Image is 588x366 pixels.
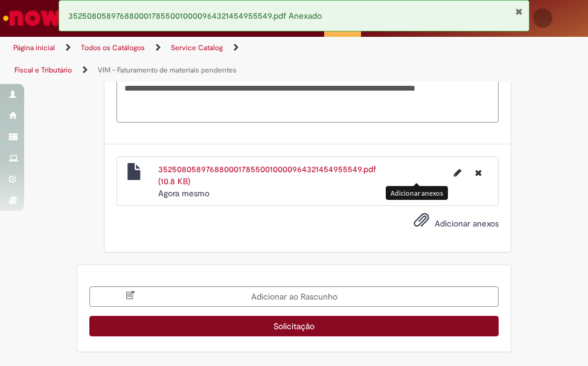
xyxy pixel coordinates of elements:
a: VIM - Faturamento de materiais pendentes [98,65,237,75]
textarea: Descrição [117,78,499,123]
img: ServiceNow [1,6,63,30]
button: Editar nome de arquivo 35250805897688000178550010000964321454955549.pdf [447,163,468,182]
span: 35250805897688000178550010000964321454955549.pdf Anexado [68,10,322,21]
a: Service Catalog [171,43,223,53]
button: Adicionar anexos [411,209,432,237]
button: Solicitação [89,316,499,336]
ul: Trilhas de página [9,37,285,82]
a: 35250805897688000178550010000964321454955549.pdf (10.8 KB) [158,164,376,187]
a: Página inicial [13,43,55,53]
span: Agora mesmo [158,188,209,199]
a: Fiscal e Tributário [14,65,72,75]
div: Adicionar anexos [386,186,448,200]
button: Excluir 35250805897688000178550010000964321454955549.pdf [468,163,489,182]
button: Adicionar ao Rascunho [89,286,499,307]
a: Todos os Catálogos [81,43,145,53]
span: Adicionar anexos [435,218,499,229]
button: Fechar Notificação [515,7,523,16]
time: 29/09/2025 09:25:32 [158,188,209,199]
